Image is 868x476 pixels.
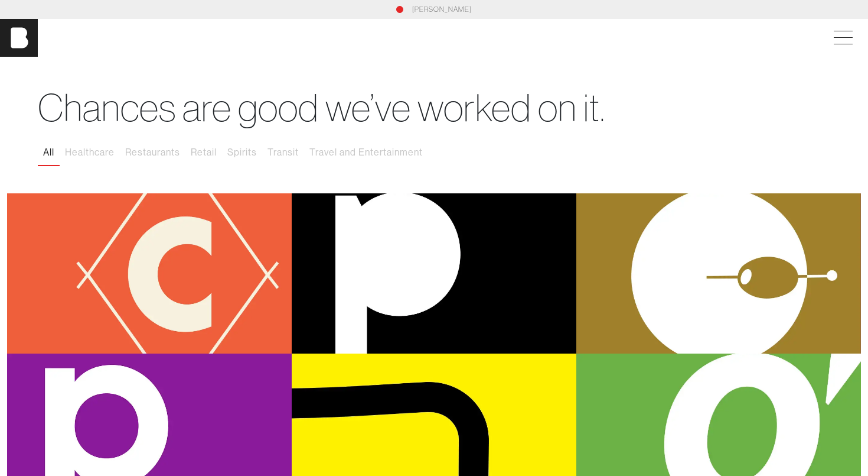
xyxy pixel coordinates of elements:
[38,140,60,165] button: All
[60,140,120,165] button: Healthcare
[38,85,830,131] h1: Chances are good we’ve worked on it.
[185,140,222,165] button: Retail
[262,140,304,165] button: Transit
[412,4,472,15] a: [PERSON_NAME]
[304,140,428,165] button: Travel and Entertainment
[120,140,185,165] button: Restaurants
[222,140,262,165] button: Spirits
